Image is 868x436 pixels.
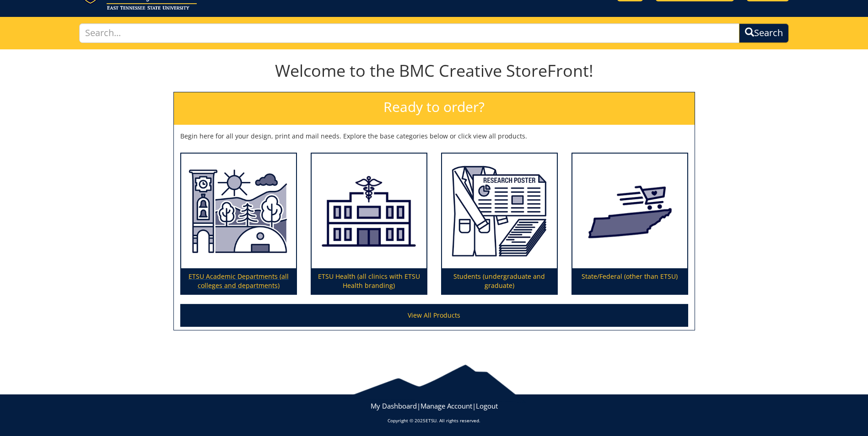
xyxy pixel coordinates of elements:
[442,268,557,294] p: Students (undergraduate and graduate)
[371,401,417,410] a: My Dashboard
[312,268,426,294] p: ETSU Health (all clinics with ETSU Health branding)
[442,154,557,294] a: Students (undergraduate and graduate)
[442,154,557,269] img: Students (undergraduate and graduate)
[426,417,437,424] a: ETSU
[739,23,789,43] button: Search
[180,304,688,327] a: View All Products
[572,268,687,294] p: State/Federal (other than ETSU)
[572,154,687,294] a: State/Federal (other than ETSU)
[79,23,739,43] input: Search...
[181,154,296,294] a: ETSU Academic Departments (all colleges and departments)
[421,401,472,410] a: Manage Account
[180,132,688,141] p: Begin here for all your design, print and mail needs. Explore the base categories below or click ...
[174,92,695,125] h2: Ready to order?
[181,268,296,294] p: ETSU Academic Departments (all colleges and departments)
[312,154,426,269] img: ETSU Health (all clinics with ETSU Health branding)
[476,401,498,410] a: Logout
[572,154,687,269] img: State/Federal (other than ETSU)
[173,62,695,80] h1: Welcome to the BMC Creative StoreFront!
[312,154,426,294] a: ETSU Health (all clinics with ETSU Health branding)
[181,154,296,269] img: ETSU Academic Departments (all colleges and departments)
